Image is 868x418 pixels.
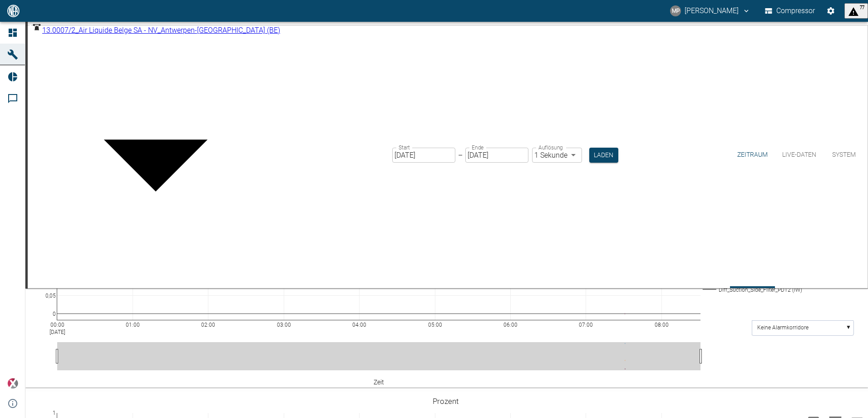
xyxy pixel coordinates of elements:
[824,22,864,288] button: System
[669,3,752,19] button: marc.philipps@neac.de
[860,5,864,17] span: 77
[532,148,582,163] div: 1 Sekunde
[589,148,618,163] button: Laden
[465,148,528,163] input: DD.MM.YYYY
[472,144,483,151] label: Ende
[763,3,817,19] button: Compressor
[6,5,20,17] img: logo
[42,26,280,35] span: 13.0007/2_Air Liquide Belge SA - NV_Antwerpen-[GEOGRAPHIC_DATA] (BE)
[757,324,809,331] text: Keine Alarmkorridore
[392,148,455,163] input: DD.MM.YYYY
[399,144,410,151] label: Start
[823,3,839,19] button: Einstellungen
[458,150,463,160] p: –
[670,5,681,16] div: MP
[730,22,775,288] button: Zeitraum
[538,144,563,151] label: Auflösung
[844,3,868,19] button: displayAlerts
[7,378,18,389] img: Xplore Logo
[775,22,824,288] button: Live-Daten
